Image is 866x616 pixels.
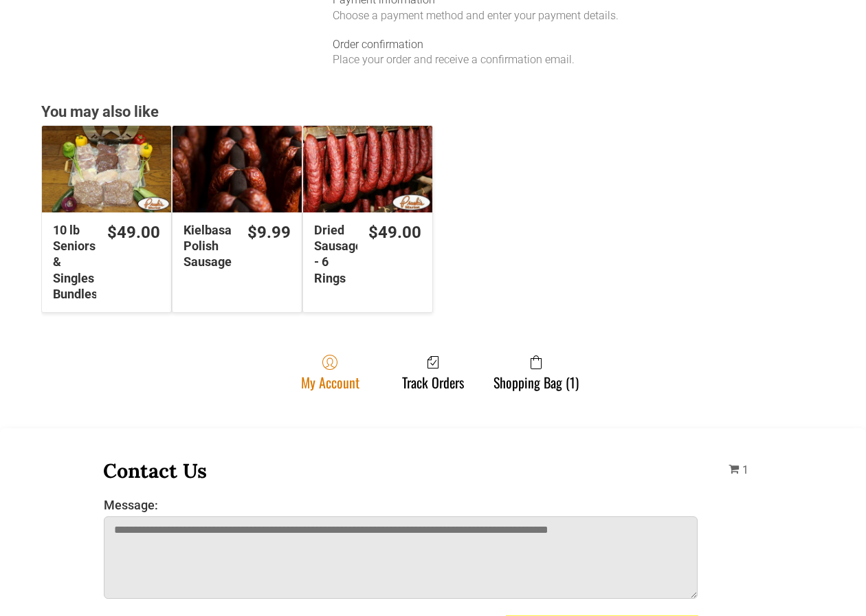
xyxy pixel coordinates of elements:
[104,498,698,512] label: Message:
[742,463,748,476] span: 1
[333,37,825,52] div: Order confirmation
[314,222,357,287] div: Dried Sausage - 6 Rings
[294,354,366,390] a: My Account
[42,126,171,212] a: 10 lb Seniors &amp; Singles Bundles
[303,126,432,212] a: Dried Sausage - 6 Rings
[41,102,825,122] div: You may also like
[487,354,586,390] a: Shopping Bag (1)
[247,222,291,243] div: $9.99
[395,354,471,390] a: Track Orders
[184,222,236,270] div: Kielbasa Polish Sausage
[173,126,302,212] a: Kielbasa Polish Sausage
[333,52,825,67] div: Place your order and receive a confirmation email.
[103,458,698,483] h3: Contact Us
[173,222,302,280] a: $9.99Kielbasa Polish Sausage
[368,222,421,243] div: $49.00
[53,222,96,302] div: 10 lb Seniors & Singles Bundles
[303,222,432,296] a: $49.00Dried Sausage - 6 Rings
[333,8,825,23] div: Choose a payment method and enter your payment details.
[107,222,160,243] div: $49.00
[42,222,171,312] a: $49.0010 lb Seniors & Singles Bundles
